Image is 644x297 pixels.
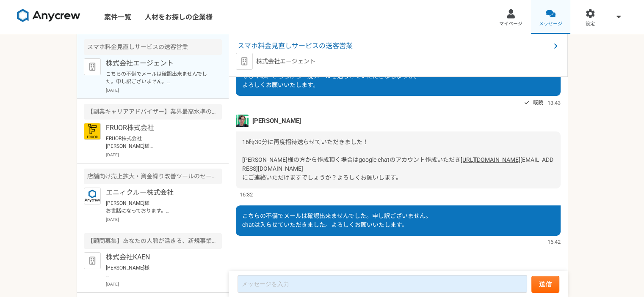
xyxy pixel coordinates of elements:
p: [PERSON_NAME]様 お世話になっております。株式会社KAEN [PERSON_NAME]です。 日時につきましてご登録いただきありがとうございます。 確認いたしました！ 当日はどうぞよ... [106,264,210,279]
img: default_org_logo-42cde973f59100197ec2c8e796e4974ac8490bb5b08a0eb061ff975e4574aa76.png [236,53,253,70]
p: 株式会社KAEN [106,252,210,262]
img: unnamed.png [236,114,249,127]
p: こちらの不備でメールは確認出来ませんでした。申し訳ございません。 chatは入らせていただきました。よろしくお願いいたします。 [106,70,210,85]
span: 申し訳ございません。ちょっと見当たらないようです。送信時間を教えていただけますでしょうか。 もしくは、こちらから一度メールを送らせていただきましょうか。 よろしくお願いいたします。 [242,64,508,88]
span: 16:42 [547,238,561,246]
div: スマホ料金見直しサービスの送客営業 [84,39,222,55]
button: 送信 [531,276,559,293]
span: マイページ [499,21,522,27]
span: 設定 [586,21,595,27]
p: 株式会社エージェント [256,57,315,66]
div: 【顧問募集】あなたの人脈が活きる、新規事業推進パートナー [84,233,222,249]
img: default_org_logo-42cde973f59100197ec2c8e796e4974ac8490bb5b08a0eb061ff975e4574aa76.png [84,252,101,269]
div: 【副業キャリアアドバイザー】業界最高水準の報酬率で還元します！ [84,104,222,120]
span: スマホ料金見直しサービスの送客営業 [238,41,550,51]
span: こちらの不備でメールは確認出来ませんでした。申し訳ございません。 chatは入らせていただきました。よろしくお願いいたします。 [242,213,431,228]
span: 16:32 [240,191,253,199]
span: 13:43 [547,99,561,107]
p: [DATE] [106,216,222,223]
div: 店舗向け売上拡大・資金繰り改善ツールのセールス [84,169,222,184]
span: メッセージ [539,21,562,27]
img: default_org_logo-42cde973f59100197ec2c8e796e4974ac8490bb5b08a0eb061ff975e4574aa76.png [84,58,101,75]
img: logo_text_blue_01.png [84,188,101,204]
p: [DATE] [106,87,222,93]
p: [PERSON_NAME]様 お世話になっております。 承知いたしました。 今後ともよろしくお願いいたします。 [106,199,210,215]
p: FRUOR株式会社 [106,123,210,133]
span: [EMAIL_ADDRESS][DOMAIN_NAME] にご連絡いただけますでしょうか？よろしくお願いします。 [242,156,553,181]
span: [PERSON_NAME] [252,116,301,125]
p: [DATE] [106,281,222,287]
p: [DATE] [106,152,222,158]
img: FRUOR%E3%83%AD%E3%82%B3%E3%82%99.png [84,123,101,140]
span: 既読 [533,98,543,108]
span: 16時30分に再度招待送らせていただきました！ [PERSON_NAME]様の方から作成頂く場合はgoogle chatのアカウント作成いただき [242,139,461,163]
p: エニィクルー株式会社 [106,188,210,198]
p: 株式会社エージェント [106,58,210,68]
img: 8DqYSo04kwAAAAASUVORK5CYII= [17,9,80,22]
p: FRUOR株式会社 [PERSON_NAME]様 面談ありがとうございました。 前向きに検討させて頂きます。 今後ともよろしくお願いいたします。 [106,135,210,150]
a: [URL][DOMAIN_NAME] [461,156,520,163]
